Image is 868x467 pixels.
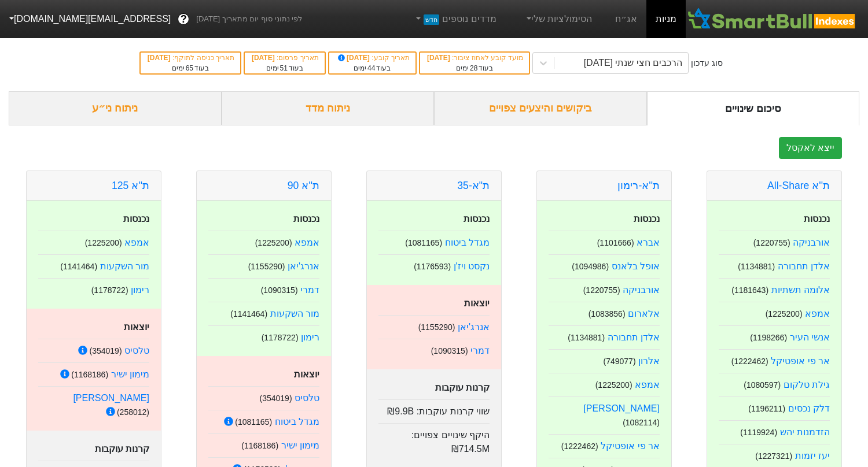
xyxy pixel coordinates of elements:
[124,238,149,247] a: אמפא
[378,399,490,418] div: שווי קרנות עוקבות :
[288,261,319,271] a: אנרג'יאן
[259,394,292,403] small: ( 354019 )
[561,442,598,451] small: ( 1222462 )
[112,180,149,191] a: ת''א 125
[595,380,632,390] small: ( 1225200 )
[378,423,490,456] div: היקף שינויים צפויים :
[248,262,285,271] small: ( 1155290 )
[100,261,149,271] a: מור השקעות
[251,53,319,63] div: תאריך פרסום :
[637,238,660,247] a: אברא
[804,214,830,224] strong: נכנסות
[255,238,292,247] small: ( 1225200 )
[589,309,626,318] small: ( 1083856 )
[241,441,278,450] small: ( 1168186 )
[623,285,660,295] a: אורבניקה
[111,369,149,379] a: מימון ישיר
[790,332,830,342] a: אנשי העיר
[222,91,435,125] div: ניתוח מדד
[418,323,455,332] small: ( 1155290 )
[454,261,490,271] a: נקסט ויז'ן
[470,346,490,355] a: דמרי
[451,444,490,454] span: ₪714.5M
[424,14,439,25] span: חדש
[367,64,375,72] span: 44
[778,261,830,271] a: אלדן תחבורה
[123,214,149,224] strong: נכנסות
[457,180,490,191] a: ת"א-35
[293,214,319,224] strong: נכנסות
[335,53,410,63] div: תאריך קובע :
[124,322,149,332] strong: יוצאות
[445,238,490,247] a: מגדל ביטוח
[795,451,830,461] a: יעז יזמות
[784,380,830,390] a: גילת טלקום
[635,380,660,390] a: אמפא
[464,214,490,224] strong: נכנסות
[261,286,298,295] small: ( 1090315 )
[470,64,477,72] span: 28
[131,285,149,295] a: רימון
[181,12,187,27] span: ?
[755,451,792,461] small: ( 1227321 )
[780,427,830,437] a: הזדמנות יהש
[612,261,660,271] a: אופל בלאנס
[623,418,660,427] small: ( 1082114 )
[583,286,620,295] small: ( 1220755 )
[9,91,222,125] div: ניתוח ני״ע
[748,404,785,413] small: ( 1196211 )
[520,8,597,31] a: הסימולציות שלי
[572,262,609,271] small: ( 1094986 )
[740,428,777,437] small: ( 1119924 )
[89,346,122,355] small: ( 354019 )
[336,54,372,62] span: [DATE]
[793,238,830,247] a: אורבניקה
[634,214,660,224] strong: נכנסות
[434,91,647,125] div: ביקושים והיצעים צפויים
[628,309,660,318] a: אלארום
[753,238,790,247] small: ( 1220755 )
[146,63,234,73] div: בעוד ימים
[414,262,451,271] small: ( 1176593 )
[427,54,452,62] span: [DATE]
[608,332,660,342] a: אלדן תחבורה
[638,356,660,366] a: אלרון
[601,441,660,451] a: אר פי אופטיקל
[387,406,414,416] span: ₪9.9B
[771,285,830,295] a: אלומה תשתיות
[148,54,172,62] span: [DATE]
[435,383,490,392] strong: קרנות עוקבות
[583,403,660,413] a: [PERSON_NAME]
[230,309,267,318] small: ( 1141464 )
[805,309,830,318] a: אמפא
[766,309,803,318] small: ( 1225200 )
[196,13,302,25] span: לפי נתוני סוף יום מתאריך [DATE]
[750,333,787,342] small: ( 1198266 )
[262,333,299,342] small: ( 1178722 )
[95,444,149,454] strong: קרנות עוקבות
[146,53,234,63] div: תאריך כניסה לתוקף :
[617,180,660,191] a: ת''א-רימון
[464,298,490,308] strong: יוצאות
[647,91,860,125] div: סיכום שינויים
[405,238,442,247] small: ( 1081165 )
[738,262,775,271] small: ( 1134881 )
[85,238,122,247] small: ( 1225200 )
[252,54,277,62] span: [DATE]
[779,137,842,159] button: ייצא לאקסל
[124,346,149,355] a: טלסיס
[691,57,723,69] div: סוג עדכון
[426,53,523,63] div: מועד קובע לאחוז ציבור :
[73,393,149,403] a: [PERSON_NAME]
[288,180,319,191] a: ת''א 90
[300,285,319,295] a: דמרי
[295,393,319,403] a: טלסיס
[603,357,635,366] small: ( 749077 )
[270,309,319,318] a: מור השקעות
[235,417,272,427] small: ( 1081165 )
[335,63,410,73] div: בעוד ימים
[597,238,634,247] small: ( 1101666 )
[731,286,768,295] small: ( 1181643 )
[71,370,108,379] small: ( 1168186 )
[409,8,501,31] a: מדדים נוספיםחדש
